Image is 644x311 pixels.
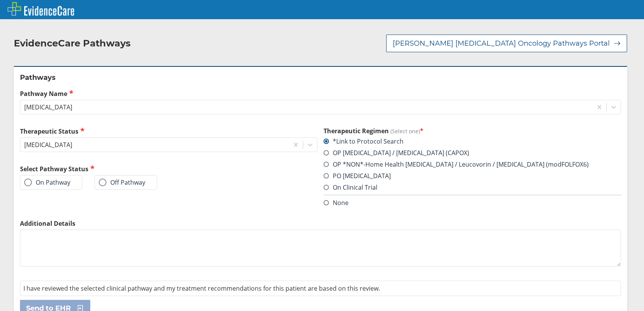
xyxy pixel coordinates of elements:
label: Pathway Name [20,89,621,98]
h3: Therapeutic Regimen [324,127,621,135]
label: Therapeutic Status [20,127,317,136]
label: OP [MEDICAL_DATA] / [MEDICAL_DATA] (CAPOX) [324,149,469,157]
label: Off Pathway [99,179,145,186]
div: [MEDICAL_DATA] [24,141,72,149]
h2: EvidenceCare Pathways [14,38,131,49]
label: On Clinical Trial [324,183,377,192]
div: [MEDICAL_DATA] [24,103,72,111]
h2: Pathways [20,73,621,82]
label: OP *NON*-Home Health [MEDICAL_DATA] / Leucovorin / [MEDICAL_DATA] (modFOLFOX6) [324,160,589,169]
label: Additional Details [20,219,621,228]
button: [PERSON_NAME] [MEDICAL_DATA] Oncology Pathways Portal [386,35,627,52]
span: [PERSON_NAME] [MEDICAL_DATA] Oncology Pathways Portal [393,39,610,48]
label: On Pathway [24,179,70,186]
label: PO [MEDICAL_DATA] [324,172,391,180]
label: None [324,199,349,207]
h2: Select Pathway Status [20,164,317,173]
span: I have reviewed the selected clinical pathway and my treatment recommendations for this patient a... [23,284,380,293]
label: *Link to Protocol Search [324,137,403,146]
span: (Select one) [390,127,420,135]
img: EvidenceCare [8,2,74,16]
